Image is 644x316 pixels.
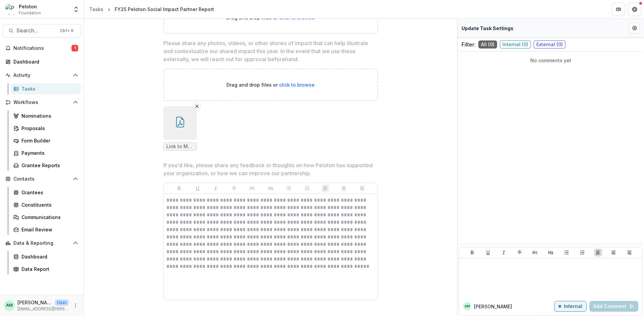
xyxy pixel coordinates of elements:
div: Communications [21,214,75,221]
button: Heading 2 [547,248,555,256]
a: Constituents [11,199,81,210]
span: All ( 0 ) [478,40,497,48]
button: Ordered List [303,184,311,192]
button: Align Right [358,184,366,192]
span: Search... [16,27,56,34]
p: Please share any photos, videos, or other stories of impact that can help illustrate and contextu... [163,39,374,63]
button: Underline [484,248,492,256]
span: 1 [71,45,78,51]
div: Alia McCants [6,303,13,308]
button: Align Center [340,184,348,192]
div: Dashboard [13,58,75,65]
button: More [71,302,79,310]
button: Open Contacts [3,174,81,184]
button: Heading 1 [248,184,256,192]
button: Internal [554,301,587,312]
div: Ctrl + K [59,27,75,34]
a: Dashboard [3,56,81,67]
p: Update Task Settings [462,25,514,32]
p: [PERSON_NAME] [474,303,512,310]
button: Notifications1 [3,43,81,54]
button: Align Center [609,248,618,256]
a: Email Review [11,224,81,235]
span: Notifications [13,45,71,51]
a: Tasks [11,83,81,94]
div: Grantee Reports [21,162,75,169]
a: Grantee Reports [11,160,81,171]
span: click to browse [279,82,315,88]
span: click to browse [279,15,315,20]
button: Align Right [625,248,633,256]
div: Remove FileLink to My Safe Space Testimonials .pdf [163,106,197,150]
a: Communications [11,212,81,223]
div: Proposals [21,125,75,132]
button: Align Left [594,248,602,256]
p: If you'd like, please share any feedback or thoughts on how Peloton has supported your organizati... [163,161,374,177]
button: Italicize [500,248,508,256]
p: No comments yet [462,57,640,64]
div: Constituents [21,201,75,208]
p: [PERSON_NAME] [17,299,52,306]
button: Bullet List [562,248,571,256]
button: Heading 1 [531,248,539,256]
div: Nominations [21,112,75,119]
button: Open entity switcher [71,3,81,16]
span: External ( 0 ) [534,40,566,48]
span: Contacts [13,176,70,182]
button: Heading 2 [267,184,275,192]
div: Peloton [19,3,41,10]
button: Open Workflows [3,97,81,108]
button: Italicize [212,184,220,192]
span: Foundation [19,10,41,16]
button: Bold [175,184,183,192]
button: Bullet List [285,184,293,192]
a: Dashboard [11,251,81,262]
a: Data Report [11,264,81,275]
button: Bold [468,248,476,256]
div: Payments [21,149,75,156]
div: Tasks [21,85,75,92]
a: Form Builder [11,135,81,146]
a: Nominations [11,110,81,121]
button: Get Help [628,3,641,16]
div: FY25 Peloton Social Impact Partner Report [115,6,214,13]
button: Underline [194,184,202,192]
p: [EMAIL_ADDRESS][PERSON_NAME][DOMAIN_NAME] [17,306,69,312]
button: Remove File [193,102,201,110]
button: Edit Form Settings [629,23,640,33]
button: Add Comment [589,301,638,312]
span: Workflows [13,100,70,105]
a: Payments [11,147,81,159]
img: Peloton [5,4,16,15]
button: Strike [230,184,238,192]
span: Internal ( 0 ) [500,40,531,48]
p: User [55,300,69,306]
a: Grantees [11,187,81,198]
div: Email Review [21,226,75,233]
p: Drag and drop files or [226,81,315,88]
button: Search... [3,24,81,37]
p: Filter: [462,40,476,48]
div: Dashboard [21,253,75,260]
a: Tasks [87,4,106,14]
button: Ordered List [578,248,586,256]
div: Form Builder [21,137,75,144]
div: Alia McCants [465,305,470,308]
div: Tasks [89,6,103,13]
span: Link to My Safe Space Testimonials .pdf [166,144,194,149]
div: Data Report [21,266,75,273]
button: Strike [516,248,524,256]
button: Open Data & Reporting [3,238,81,248]
button: Partners [612,3,625,16]
span: Activity [13,73,70,78]
div: Grantees [21,189,75,196]
span: Data & Reporting [13,240,70,246]
button: Open Activity [3,70,81,81]
button: Align Left [321,184,329,192]
a: Proposals [11,123,81,134]
p: Internal [564,304,582,309]
nav: breadcrumb [87,4,217,14]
